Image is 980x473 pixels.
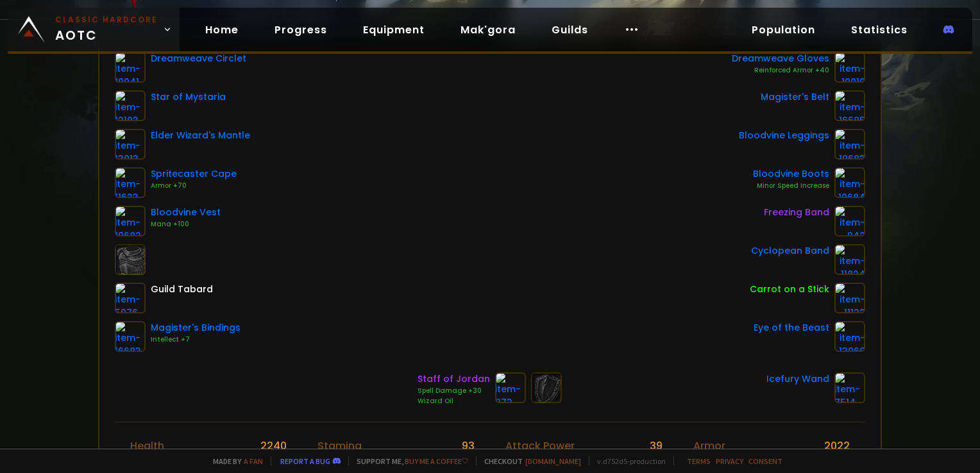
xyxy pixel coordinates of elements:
[834,52,865,83] img: item-10019
[766,372,829,386] div: Icefury Wand
[834,372,865,403] img: item-7514
[151,283,213,296] div: Guild Tabard
[151,90,226,104] div: Star of Mystaria
[151,129,250,142] div: Elder Wizard's Mantle
[739,129,829,142] div: Bloodvine Leggings
[764,206,829,219] div: Freezing Band
[750,283,829,296] div: Carrot on a Stick
[405,456,468,466] a: Buy me a coffee
[834,283,865,313] img: item-11122
[589,456,666,466] span: v. d752d5 - production
[687,456,711,466] a: Terms
[716,456,743,466] a: Privacy
[353,17,435,43] a: Equipment
[115,206,146,236] img: item-19682
[348,456,468,466] span: Support me,
[151,167,237,181] div: Spritecaster Cape
[525,456,581,466] a: [DOMAIN_NAME]
[55,14,158,26] small: Classic Hardcore
[115,321,146,352] img: item-16683
[280,456,330,466] a: Report a bug
[732,65,829,76] div: Reinforced Armor +40
[115,90,146,121] img: item-12103
[834,244,865,275] img: item-11824
[115,167,146,198] img: item-11623
[834,129,865,160] img: item-19683
[115,52,146,83] img: item-10041
[748,456,782,466] a: Consent
[151,52,246,65] div: Dreamweave Circlet
[650,438,663,454] div: 39
[418,372,490,386] div: Staff of Jordan
[841,17,918,43] a: Statistics
[244,456,263,466] a: a fan
[751,244,829,258] div: Cyclopean Band
[761,90,829,104] div: Magister's Belt
[418,386,490,396] div: Spell Damage +30
[753,167,829,181] div: Bloodvine Boots
[195,17,249,43] a: Home
[151,206,221,219] div: Bloodvine Vest
[495,372,526,403] img: item-873
[834,321,865,352] img: item-13968
[151,219,221,229] div: Mana +100
[151,181,237,191] div: Armor +70
[151,321,241,335] div: Magister's Bindings
[151,335,241,345] div: Intellect +7
[732,52,829,65] div: Dreamweave Gloves
[260,438,287,454] div: 2240
[693,438,725,454] div: Armor
[55,14,158,45] span: AOTC
[8,8,180,51] a: Classic HardcoreAOTC
[205,456,263,466] span: Made by
[753,181,829,191] div: Minor Speed Increase
[824,438,850,454] div: 2022
[741,17,825,43] a: Population
[541,17,598,43] a: Guilds
[115,129,146,160] img: item-13013
[834,90,865,121] img: item-16685
[115,283,146,313] img: item-5976
[418,396,490,406] div: Wizard Oil
[505,438,575,454] div: Attack Power
[754,321,829,335] div: Eye of the Beast
[834,167,865,198] img: item-19684
[476,456,581,466] span: Checkout
[130,438,164,454] div: Health
[450,17,526,43] a: Mak'gora
[317,438,362,454] div: Stamina
[462,438,475,454] div: 93
[834,206,865,236] img: item-942
[264,17,337,43] a: Progress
